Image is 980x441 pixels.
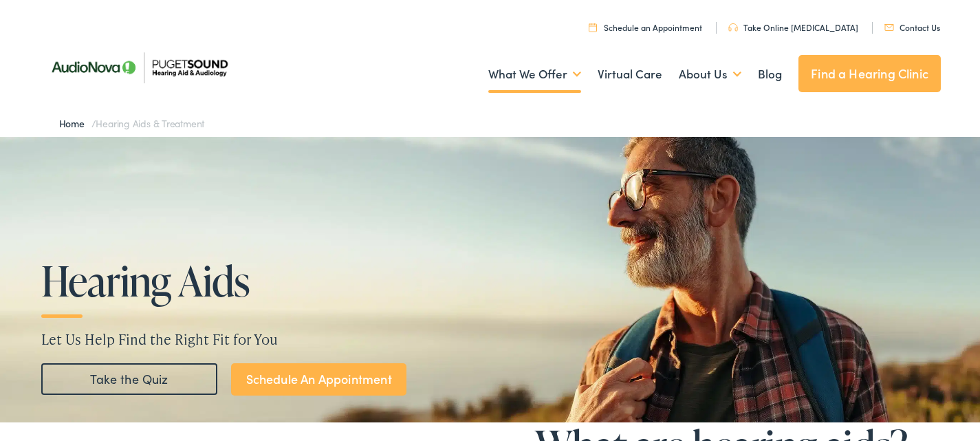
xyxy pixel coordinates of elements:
[41,363,217,395] a: Take the Quiz
[589,21,702,33] a: Schedule an Appointment
[598,49,662,100] a: Virtual Care
[728,23,738,32] img: utility icon
[798,55,941,92] a: Find a Hearing Clinic
[884,24,894,31] img: utility icon
[231,363,406,396] a: Schedule An Appointment
[679,49,741,100] a: About Us
[96,116,204,130] span: Hearing Aids & Treatment
[41,258,459,303] h1: Hearing Aids
[728,21,858,33] a: Take Online [MEDICAL_DATA]
[41,329,939,349] p: Let Us Help Find the Right Fit for You
[758,49,782,100] a: Blog
[589,23,597,32] img: utility icon
[59,116,205,130] span: /
[59,116,91,130] a: Home
[884,21,940,33] a: Contact Us
[488,49,581,100] a: What We Offer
